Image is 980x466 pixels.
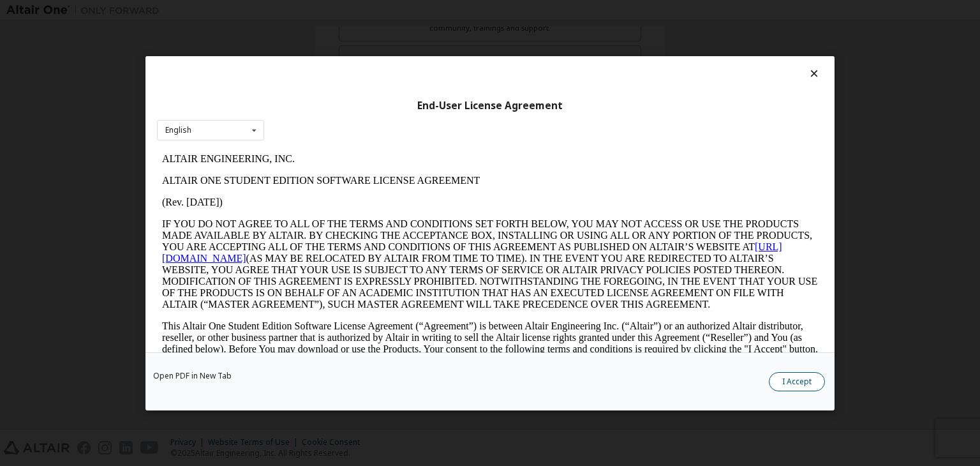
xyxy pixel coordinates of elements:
a: Open PDF in New Tab [153,372,232,380]
p: ALTAIR ENGINEERING, INC. [5,5,661,17]
a: [URL][DOMAIN_NAME] [5,93,625,116]
p: ALTAIR ONE STUDENT EDITION SOFTWARE LICENSE AGREEMENT [5,27,661,38]
p: IF YOU DO NOT AGREE TO ALL OF THE TERMS AND CONDITIONS SET FORTH BELOW, YOU MAY NOT ACCESS OR USE... [5,70,661,162]
p: (Rev. [DATE]) [5,49,661,60]
p: This Altair One Student Edition Software License Agreement (“Agreement”) is between Altair Engine... [5,172,661,218]
div: English [165,126,191,134]
div: End-User License Agreement [157,99,823,112]
button: I Accept [769,372,825,391]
